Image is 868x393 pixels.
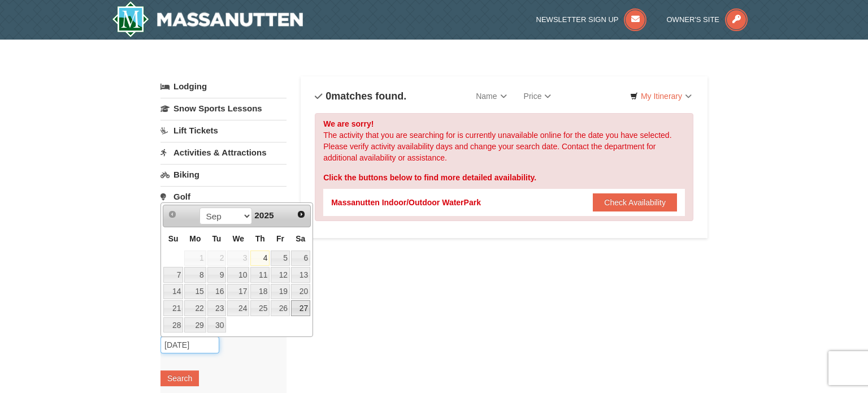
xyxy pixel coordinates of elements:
[163,267,183,283] a: 7
[112,1,303,37] img: Massanutten Resort Logo
[250,251,270,266] a: 4
[293,206,309,222] a: Next
[227,300,249,316] a: 24
[515,85,560,107] a: Price
[254,210,274,220] span: 2025
[212,234,221,243] span: Tuesday
[207,267,227,283] a: 9
[184,251,206,266] span: 1
[184,317,206,333] a: 29
[291,300,310,316] a: 27
[297,210,306,219] span: Next
[207,284,227,300] a: 16
[323,119,374,128] strong: We are sorry!
[593,193,677,211] button: Check Availability
[325,90,331,102] span: 0
[667,15,748,24] a: Owner's Site
[168,234,179,243] span: Sunday
[623,88,699,105] a: My Itinerary
[160,76,287,97] a: Lodging
[271,251,290,266] a: 5
[323,172,685,183] div: Click the buttons below to find more detailed availability.
[207,317,227,333] a: 30
[160,98,287,119] a: Snow Sports Lessons
[291,267,310,283] a: 13
[207,251,227,266] span: 2
[160,370,199,386] button: Search
[250,300,270,316] a: 25
[227,284,249,300] a: 17
[291,251,310,266] a: 6
[160,120,287,141] a: Lift Tickets
[536,15,619,24] span: Newsletter Sign Up
[163,284,183,300] a: 14
[160,186,287,207] a: Golf
[184,284,206,300] a: 15
[189,234,201,243] span: Monday
[112,1,303,37] a: Massanutten Resort
[291,284,310,300] a: 20
[667,15,720,24] span: Owner's Site
[184,300,206,316] a: 22
[331,197,481,208] div: Massanutten Indoor/Outdoor WaterPark
[315,113,693,221] div: The activity that you are searching for is currently unavailable online for the date you have sel...
[227,267,249,283] a: 10
[168,210,177,219] span: Prev
[250,284,270,300] a: 18
[271,267,290,283] a: 12
[536,15,647,24] a: Newsletter Sign Up
[163,317,183,333] a: 28
[255,234,265,243] span: Thursday
[160,164,287,185] a: Biking
[160,142,287,163] a: Activities & Attractions
[227,251,249,266] span: 3
[296,234,305,243] span: Saturday
[315,90,406,102] h4: matches found.
[250,267,270,283] a: 11
[467,85,515,107] a: Name
[232,234,244,243] span: Wednesday
[163,300,183,316] a: 21
[164,206,180,222] a: Prev
[271,284,290,300] a: 19
[276,234,284,243] span: Friday
[207,300,227,316] a: 23
[184,267,206,283] a: 8
[271,300,290,316] a: 26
